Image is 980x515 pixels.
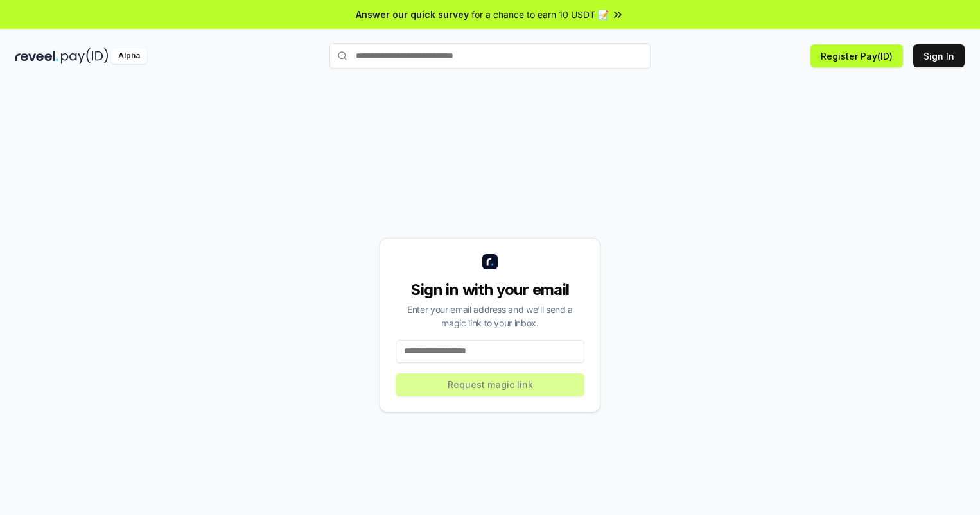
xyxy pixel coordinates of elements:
div: Alpha [111,48,147,64]
img: reveel_dark [15,48,58,64]
div: Enter your email address and we’ll send a magic link to your inbox. [396,303,584,330]
button: Sign In [913,44,965,67]
span: for a chance to earn 10 USDT 📝 [471,8,609,21]
img: pay_id [61,48,109,64]
button: Register Pay(ID) [810,44,903,67]
div: Sign in with your email [396,280,584,300]
span: Answer our quick survey [356,8,469,21]
img: logo_small [482,254,498,269]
